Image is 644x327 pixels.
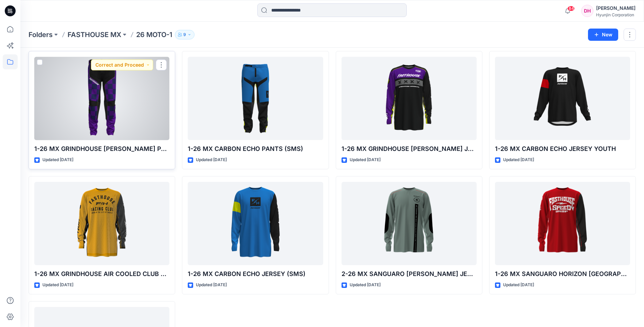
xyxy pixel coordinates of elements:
[342,57,477,140] a: 1-26 MX GRINDHOUSE GRIMM JERSEY (SMS)
[350,156,381,163] p: Updated [DATE]
[188,269,323,279] p: 1-26 MX CARBON ECHO JERSEY (SMS)
[588,29,618,41] button: New
[196,281,227,289] p: Updated [DATE]
[196,156,227,163] p: Updated [DATE]
[188,57,323,140] a: 1-26 MX CARBON ECHO PANTS (SMS)
[42,156,73,163] p: Updated [DATE]
[581,5,593,17] div: DH
[342,182,477,265] a: 2-26 MX SANGUARO SLADE JERSEY (SMS)
[175,30,195,39] button: 9
[342,269,477,279] p: 2-26 MX SANGUARO [PERSON_NAME] JERSEY (SMS)
[495,182,630,265] a: 1-26 MX SANGUARO HORIZON JERSEY
[183,31,186,38] p: 9
[495,269,630,279] p: 1-26 MX SANGUARO HORIZON [GEOGRAPHIC_DATA]
[567,6,575,11] span: 84
[34,144,169,154] p: 1-26 MX GRINDHOUSE [PERSON_NAME] PANTS (SMS)
[350,281,381,289] p: Updated [DATE]
[188,144,323,154] p: 1-26 MX CARBON ECHO PANTS (SMS)
[503,281,534,289] p: Updated [DATE]
[34,269,169,279] p: 1-26 MX GRINDHOUSE AIR COOLED CLUB JERSEY (SMS)
[596,12,636,17] div: Hyunjin Corporation
[342,144,477,154] p: 1-26 MX GRINDHOUSE [PERSON_NAME] JERSEY (SMS)
[68,30,121,39] a: FASTHOUSE MX
[503,156,534,163] p: Updated [DATE]
[34,57,169,140] a: 1-26 MX GRINDHOUSE GRIMM PANTS (SMS)
[136,30,172,39] p: 26 MOTO-1
[34,182,169,265] a: 1-26 MX GRINDHOUSE AIR COOLED CLUB JERSEY (SMS)
[495,57,630,140] a: 1-26 MX CARBON ECHO JERSEY YOUTH
[495,144,630,154] p: 1-26 MX CARBON ECHO JERSEY YOUTH
[188,182,323,265] a: 1-26 MX CARBON ECHO JERSEY (SMS)
[42,281,73,289] p: Updated [DATE]
[596,4,636,12] div: [PERSON_NAME]
[29,30,53,39] a: Folders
